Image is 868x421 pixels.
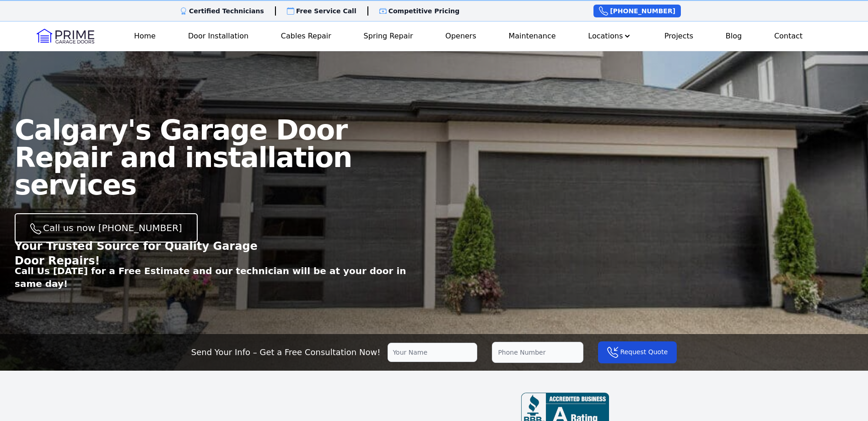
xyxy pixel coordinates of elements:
[277,27,335,45] a: Cables Repair
[189,6,264,16] p: Certified Technicians
[771,27,806,45] a: Contact
[191,346,381,359] p: Send Your Info – Get a Free Consultation Now!
[296,6,356,16] p: Free Service Call
[661,27,697,45] a: Projects
[15,264,434,290] p: Call Us [DATE] for a Free Estimate and our technician will be at your door in same day!
[184,27,252,45] a: Door Installation
[388,6,460,16] p: Competitive Pricing
[492,342,583,363] input: Phone Number
[37,29,94,43] img: Logo
[130,27,159,45] a: Home
[722,27,745,45] a: Blog
[360,27,417,45] a: Spring Repair
[15,213,198,243] a: Call us now [PHONE_NUMBER]
[388,343,477,362] input: Your Name
[15,239,278,268] p: Your Trusted Source for Quality Garage Door Repairs!
[593,5,681,17] a: [PHONE_NUMBER]
[442,27,480,45] a: Openers
[598,341,677,363] button: Request Quote
[15,114,352,201] span: Calgary's Garage Door Repair and installation services
[584,27,636,45] button: Locations
[505,27,560,45] a: Maintenance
